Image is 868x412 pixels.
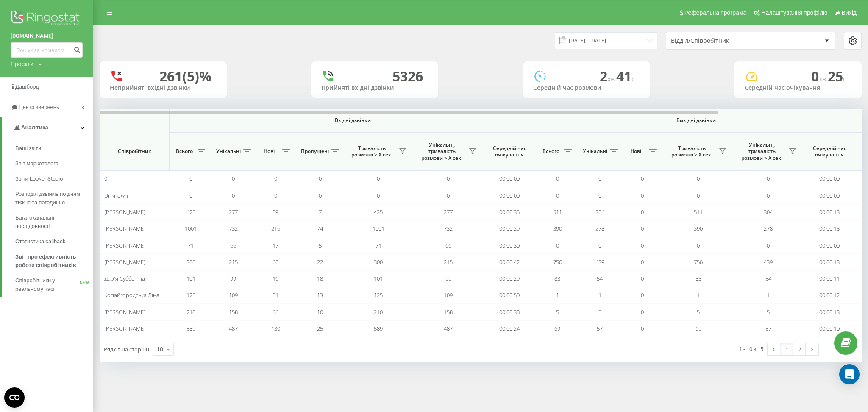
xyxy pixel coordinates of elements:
[803,304,856,320] td: 00:00:13
[104,175,107,182] span: 0
[595,225,604,232] span: 278
[15,84,39,90] span: Дашборд
[15,159,58,168] span: Звіт маркетолога
[317,325,323,332] span: 25
[15,190,89,207] span: Розподіл дзвінків по дням тижня та погодинно
[483,237,536,253] td: 00:00:30
[319,192,322,199] span: 0
[273,242,278,249] span: 17
[104,258,145,266] span: [PERSON_NAME]
[598,291,601,299] span: 1
[483,304,536,320] td: 00:00:38
[15,253,89,270] span: Звіт про ефективність роботи співробітників
[273,258,278,266] span: 60
[21,124,48,131] span: Аналiтика
[671,37,772,45] div: Відділ/Співробітник
[104,291,159,299] span: Копайгородська Ліна
[668,145,716,158] span: Тривалість розмови > Х сек.
[598,242,601,249] span: 0
[273,208,278,216] span: 89
[556,117,836,124] span: Вихідні дзвінки
[216,148,241,155] span: Унікальні
[447,175,450,182] span: 0
[694,208,703,216] span: 511
[445,275,451,282] span: 99
[104,275,145,282] span: Дар'я Субботіна
[444,225,453,232] span: 732
[189,175,192,182] span: 0
[2,117,93,138] a: Аналiтика
[483,170,536,187] td: 00:00:00
[445,242,451,249] span: 66
[229,258,238,266] span: 215
[803,254,856,270] td: 00:00:13
[444,291,453,299] span: 109
[348,145,396,158] span: Тривалість розмови > Х сек.
[767,291,770,299] span: 1
[803,220,856,237] td: 00:00:13
[373,225,384,232] span: 1001
[533,84,640,92] div: Середній час розмови
[641,208,644,216] span: 0
[104,325,145,332] span: [PERSON_NAME]
[104,242,145,249] span: [PERSON_NAME]
[377,192,380,199] span: 0
[483,187,536,203] td: 00:00:00
[607,74,616,84] span: хв
[11,42,83,58] input: Пошук за номером
[597,325,603,332] span: 57
[229,291,238,299] span: 109
[803,170,856,187] td: 00:00:00
[597,275,603,282] span: 54
[553,208,562,216] span: 511
[230,275,236,282] span: 99
[374,325,383,332] span: 589
[374,258,383,266] span: 300
[15,187,93,210] a: Розподіл дзвінків по дням тижня та погодинно
[641,325,644,332] span: 0
[230,242,236,249] span: 66
[739,345,763,353] div: 1 - 10 з 15
[803,187,856,203] td: 00:00:00
[271,225,280,232] span: 216
[374,275,383,282] span: 101
[764,225,773,232] span: 278
[317,291,323,299] span: 13
[761,9,827,16] span: Налаштування профілю
[694,258,703,266] span: 756
[483,254,536,270] td: 00:00:42
[819,74,828,84] span: хв
[803,320,856,337] td: 00:00:10
[696,275,701,282] span: 83
[104,192,128,199] span: Unknown
[274,192,277,199] span: 0
[11,60,33,68] div: Проекти
[274,175,277,182] span: 0
[483,204,536,220] td: 00:00:35
[273,275,278,282] span: 16
[319,242,322,249] span: 5
[273,291,278,299] span: 51
[374,208,383,216] span: 425
[598,192,601,199] span: 0
[793,343,806,355] a: 2
[188,242,194,249] span: 71
[15,276,80,293] span: Співробітники у реальному часі
[15,171,93,187] a: Звіти Looker Studio
[271,325,280,332] span: 130
[556,308,559,316] span: 5
[483,287,536,303] td: 00:00:50
[447,192,450,199] span: 0
[15,210,93,234] a: Багатоканальні послідовності
[104,308,145,316] span: [PERSON_NAME]
[104,225,145,232] span: [PERSON_NAME]
[321,84,428,92] div: Прийняті вхідні дзвінки
[697,308,700,316] span: 5
[803,270,856,287] td: 00:00:11
[15,214,89,231] span: Багатоканальні послідовності
[803,237,856,253] td: 00:00:00
[803,287,856,303] td: 00:00:12
[15,249,93,273] a: Звіт про ефективність роботи співробітників
[104,345,150,353] span: Рядків на сторінці
[15,237,66,246] span: Статистика callback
